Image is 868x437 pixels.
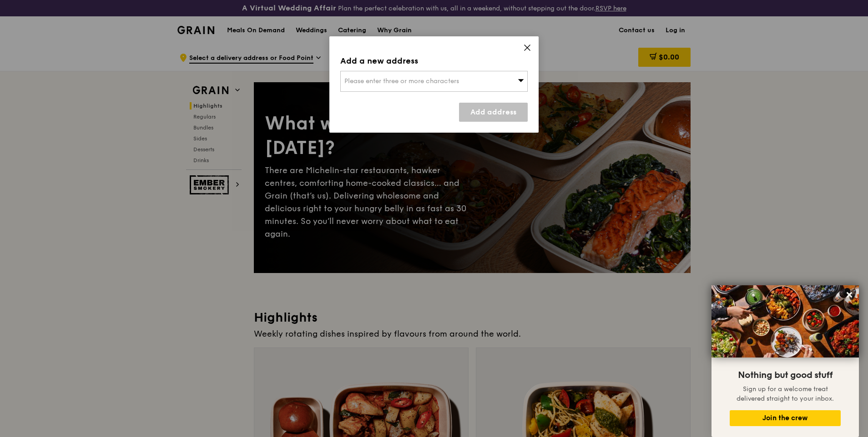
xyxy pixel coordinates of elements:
[737,385,834,402] span: Sign up for a welcome treat delivered straight to your inbox.
[712,285,859,358] img: DSC07876-Edit02-Large.jpeg
[842,288,857,302] button: Close
[730,410,841,426] button: Join the crew
[738,370,833,381] span: Nothing but good stuff
[340,55,528,67] div: Add a new address
[459,103,528,122] a: Add address
[344,77,459,85] span: Please enter three or more characters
